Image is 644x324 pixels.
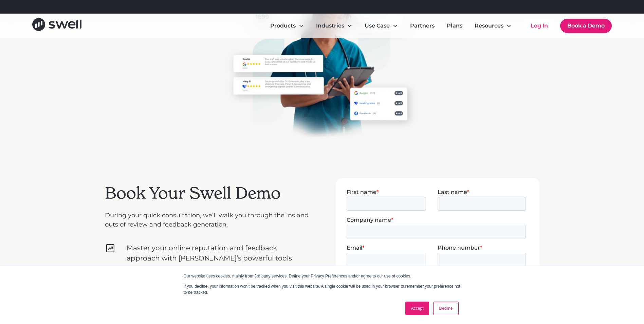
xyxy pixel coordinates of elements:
p: During your quick consultation, we’ll walk you through the ins and outs of review and feedback ge... [105,211,309,229]
div: Resources [475,22,503,30]
a: home [32,18,81,33]
div: Products [265,19,309,33]
h2: Book Your Swell Demo [105,183,309,203]
a: Partners [405,19,440,33]
p: Master your online reputation and feedback approach with [PERSON_NAME]’s powerful tools [127,243,309,263]
div: Industries [316,22,344,30]
div: Resources [469,19,517,33]
p: Our website uses cookies, mainly from 3rd party services. Define your Privacy Preferences and/or ... [184,273,461,279]
div: Use Case [365,22,390,30]
a: Plans [441,19,468,33]
div: Use Case [359,19,403,33]
div: Industries [311,19,358,33]
a: Log In [524,19,555,33]
a: Decline [433,302,458,315]
div: Products [270,22,296,30]
p: If you decline, your information won’t be tracked when you visit this website. A single cookie wi... [184,283,461,295]
a: Accept [405,302,429,315]
a: Book a Demo [560,19,612,33]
